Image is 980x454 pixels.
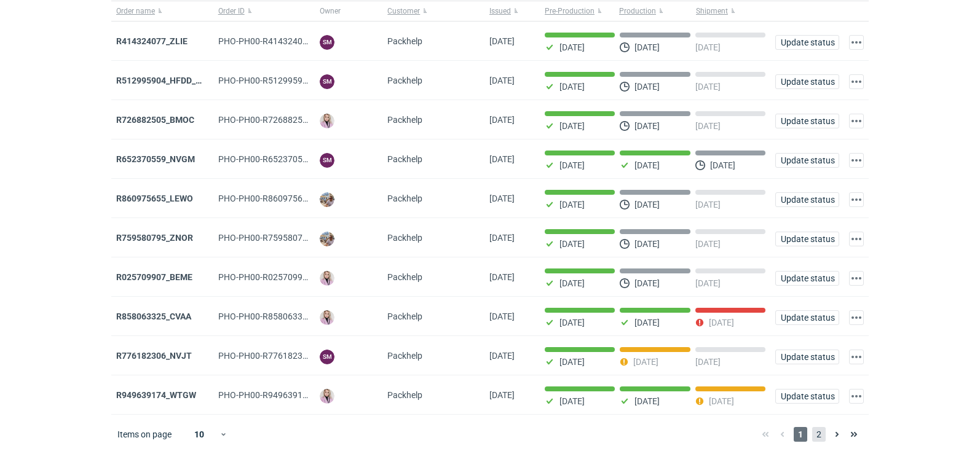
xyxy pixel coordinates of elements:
[116,6,155,16] span: Order name
[559,278,585,288] p: [DATE]
[775,389,839,404] button: Update status
[320,271,334,286] img: Klaudia Wiśniewska
[320,6,341,16] span: Owner
[781,392,834,401] span: Update status
[559,160,585,170] p: [DATE]
[116,76,221,85] a: R512995904_HFDD_MOOR
[775,153,839,168] button: Update status
[634,396,660,406] p: [DATE]
[117,428,172,440] span: Items on page
[320,389,334,404] img: Klaudia Wiśniewska
[849,271,864,286] button: Actions
[489,6,511,16] span: Issued
[218,154,341,164] span: PHO-PH00-R652370559_NVGM
[849,74,864,89] button: Actions
[849,153,864,168] button: Actions
[218,76,367,85] span: PHO-PH00-R512995904_HFDD_MOOR
[180,426,219,443] div: 10
[218,194,339,203] span: PHO-PH00-R860975655_LEWO
[489,311,515,321] span: 12/08/2025
[320,310,334,325] img: Klaudia Wiśniewska
[116,36,188,46] a: R414324077_ZLIE
[218,272,339,282] span: PHO-PH00-R025709907_BEME
[634,239,660,249] p: [DATE]
[116,233,193,243] a: R759580795_ZNOR
[849,192,864,207] button: Actions
[634,318,660,327] p: [DATE]
[695,42,721,52] p: [DATE]
[781,235,834,243] span: Update status
[781,77,834,86] span: Update status
[320,192,334,207] img: Michał Palasek
[695,82,721,92] p: [DATE]
[559,357,585,367] p: [DATE]
[781,195,834,204] span: Update status
[634,160,660,170] p: [DATE]
[617,1,694,21] button: Production
[489,115,515,125] span: 25/08/2025
[849,35,864,50] button: Actions
[382,1,484,21] button: Customer
[387,233,422,243] span: Packhelp
[116,115,194,125] a: R726882505_BMOC
[489,154,515,164] span: 22/08/2025
[387,6,420,16] span: Customer
[489,76,515,85] span: 25/08/2025
[218,351,338,361] span: PHO-PH00-R776182306_NVJT
[489,233,515,243] span: 21/08/2025
[116,154,195,164] a: R652370559_NVGM
[634,121,660,131] p: [DATE]
[116,194,193,203] a: R860975655_LEWO
[489,36,515,46] span: 26/08/2025
[633,357,658,367] p: [DATE]
[489,351,515,361] span: 11/08/2025
[710,160,735,170] p: [DATE]
[781,156,834,165] span: Update status
[695,357,721,367] p: [DATE]
[781,274,834,283] span: Update status
[634,42,660,52] p: [DATE]
[781,38,834,47] span: Update status
[559,82,585,92] p: [DATE]
[387,272,422,282] span: Packhelp
[387,311,422,321] span: Packhelp
[116,311,191,321] a: R858063325_CVAA
[781,117,834,125] span: Update status
[694,1,770,21] button: Shipment
[775,74,839,89] button: Update status
[775,310,839,325] button: Update status
[320,232,334,246] img: Michał Palasek
[387,36,422,46] span: Packhelp
[775,35,839,50] button: Update status
[695,239,721,249] p: [DATE]
[218,115,341,125] span: PHO-PH00-R726882505_BMOC
[709,396,734,406] p: [DATE]
[775,114,839,128] button: Update status
[218,311,338,321] span: PHO-PH00-R858063325_CVAA
[218,36,333,46] span: PHO-PH00-R414324077_ZLIE
[387,390,422,400] span: Packhelp
[812,427,826,442] span: 2
[696,6,728,16] span: Shipment
[489,194,515,203] span: 22/08/2025
[218,390,342,400] span: PHO-PH00-R949639174_WTGW
[849,232,864,246] button: Actions
[559,239,585,249] p: [DATE]
[849,114,864,128] button: Actions
[619,6,656,16] span: Production
[387,351,422,361] span: Packhelp
[484,1,540,21] button: Issued
[849,350,864,364] button: Actions
[116,272,192,282] strong: R025709907_BEME
[320,74,334,89] figcaption: SM
[116,351,192,361] a: R776182306_NVJT
[775,350,839,364] button: Update status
